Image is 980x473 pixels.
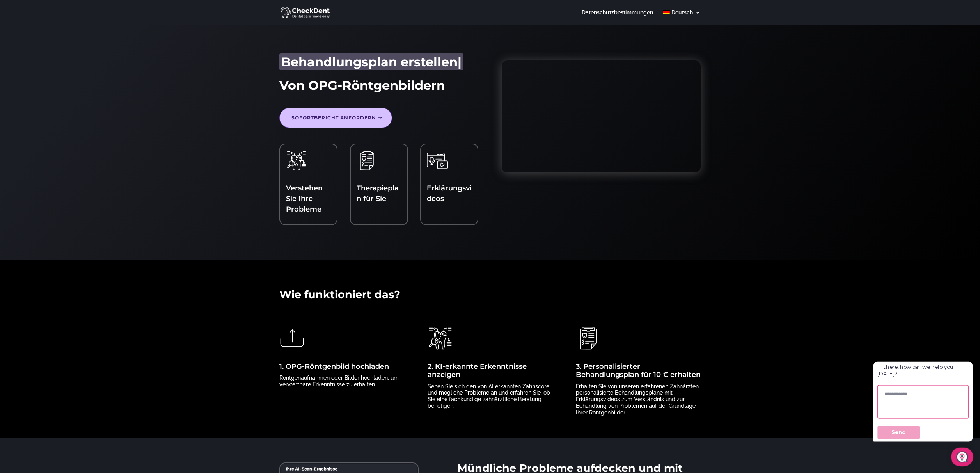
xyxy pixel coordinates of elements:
p: Röntgenaufnahmen oder Bilder hochladen, um verwertbare Erkenntnisse zu erhalten [279,375,404,388]
span: | [458,54,462,69]
p: Hi there! how can we help you [DATE]? [11,21,125,37]
a: Sofortbericht anfordern [279,108,392,128]
a: 3. Personalisierter Behandlungsplan für 10 € erhalten [576,362,701,379]
a: Therapieplan für Sie [357,184,399,203]
a: Verstehen Sie Ihre Probleme [286,184,323,213]
a: Datenschutzbestimmungen [582,10,653,25]
h1: Von OPG-Röntgenbildern [279,78,478,97]
span: Deutsch [671,9,693,16]
p: Erhalten Sie von unseren erfahrenen Zahnärzten personalisierte Behandlungspläne mit Erklärungsvid... [576,383,701,416]
a: Deutsch [663,10,701,25]
a: Erklärungsvideos [427,184,472,203]
iframe: Wie Sie Ihr Röntgenbild hochladen und sofort eine zweite Meinung erhalten [502,60,701,172]
span: Behandlungsplan erstellen [281,54,458,69]
a: 2. KI-erkannte Erkenntnisse anzeigen [428,362,527,379]
button: Send [11,98,64,115]
a: 1. OPG-Röntgenbild hochladen [279,362,389,371]
p: Sehen Sie sich den von AI erkannten Zahnscore und mögliche Probleme an und erfahren Sie, ob Sie e... [428,383,552,409]
img: CheckDent [281,6,331,19]
span: Wie funktioniert das? [279,288,400,301]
